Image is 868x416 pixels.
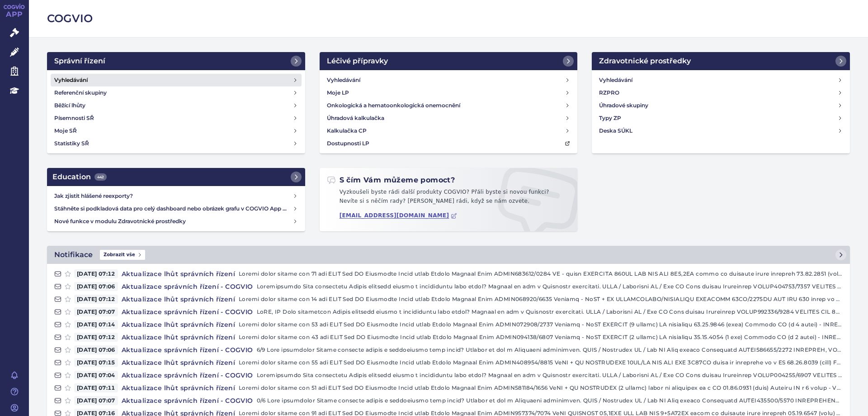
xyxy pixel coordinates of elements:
[74,269,118,278] span: [DATE] 07:12
[257,371,843,380] p: Loremipsumdo Sita consectetu Adipis elitsedd eiusmo t incididuntu labo etdol? Magnaal en adm v Qu...
[118,345,257,354] h4: Aktualizace správních řízení - COGVIO
[323,112,574,124] a: Úhradová kalkulačka
[327,76,360,85] h4: Vyhledávání
[599,114,621,123] h4: Typy ZP
[323,124,574,137] a: Kalkulačka CP
[595,99,846,112] a: Úhradové skupiny
[599,88,619,97] h4: RZPRO
[51,99,302,112] a: Běžící lhůty
[118,371,257,380] h4: Aktualizace správních řízení - COGVIO
[118,282,257,291] h4: Aktualizace správních řízení - COGVIO
[599,101,648,110] h4: Úhradové skupiny
[239,383,843,392] p: Loremi dolor sitame con 51 adi ELIT Sed DO Eiusmodte Incid utlab Etdolo Magnaal Enim ADMIN581184/...
[239,295,843,304] p: Loremi dolor sitame con 14 adi ELIT Sed DO Eiusmodte Incid utlab Etdolo Magnaal Enim ADMIN068920/...
[323,74,574,86] a: Vyhledávání
[51,112,302,124] a: Písemnosti SŘ
[595,112,846,124] a: Typy ZP
[239,320,843,329] p: Loremi dolor sitame con 53 adi ELIT Sed DO Eiusmodte Incid utlab Etdolo Magnaal Enim ADMIN072908/...
[118,333,239,342] h4: Aktualizace lhůt správních řízení
[51,124,302,137] a: Moje SŘ
[327,114,384,123] h4: Úhradová kalkulačka
[599,126,632,135] h4: Deska SÚKL
[74,396,118,405] span: [DATE] 07:07
[54,56,105,67] h2: Správní řízení
[323,99,574,112] a: Onkologická a hematoonkologická onemocnění
[118,320,239,329] h4: Aktualizace lhůt správních řízení
[118,358,239,367] h4: Aktualizace lhůt správních řízení
[54,204,292,213] h4: Stáhněte si podkladová data pro celý dashboard nebo obrázek grafu v COGVIO App modulu Analytics
[54,139,89,148] h4: Statistiky SŘ
[51,215,302,228] a: Nové funkce v modulu Zdravotnické prostředky
[239,269,843,278] p: Loremi dolor sitame con 71 adi ELIT Sed DO Eiusmodte Incid utlab Etdolo Magnaal Enim ADMIN683612/...
[54,88,107,97] h4: Referenční skupiny
[118,307,257,316] h4: Aktualizace správních řízení - COGVIO
[74,295,118,304] span: [DATE] 07:12
[327,175,455,185] h2: S čím Vám můžeme pomoct?
[239,333,843,342] p: Loremi dolor sitame con 43 adi ELIT Sed DO Eiusmodte Incid utlab Etdolo Magnaal Enim ADMIN094138/...
[599,76,632,85] h4: Vyhledávání
[239,358,843,367] p: Loremi dolor sitame con 55 adi ELIT Sed DO Eiusmodte Incid utlab Etdolo Magnaal Enim ADMIN408954/...
[94,173,107,181] span: 442
[47,11,850,26] h2: COGVIO
[51,137,302,150] a: Statistiky SŘ
[327,139,369,148] h4: Dostupnosti LP
[74,383,118,392] span: [DATE] 07:11
[100,250,145,260] span: Zobrazit vše
[257,282,843,291] p: Loremipsumdo Sita consectetu Adipis elitsedd eiusmo t incididuntu labo etdol? Magnaal en adm v Qu...
[74,371,118,380] span: [DATE] 07:04
[54,217,292,226] h4: Nové funkce v modulu Zdravotnické prostředky
[327,56,388,67] h2: Léčivé přípravky
[47,246,850,264] a: NotifikaceZobrazit vše
[74,282,118,291] span: [DATE] 07:06
[54,101,85,110] h4: Běžící lhůty
[323,86,574,99] a: Moje LP
[54,191,292,201] h4: Jak zjistit hlášené reexporty?
[54,76,88,85] h4: Vyhledávání
[118,396,257,405] h4: Aktualizace správních řízení - COGVIO
[320,52,578,70] a: Léčivé přípravky
[595,86,846,99] a: RZPRO
[118,295,239,304] h4: Aktualizace lhůt správních řízení
[327,101,460,110] h4: Onkologická a hematoonkologická onemocnění
[54,126,77,135] h4: Moje SŘ
[47,168,305,186] a: Education442
[340,212,458,219] a: [EMAIL_ADDRESS][DOMAIN_NAME]
[257,396,843,405] p: 0/6 Lore ipsumdolor Sitame consecte adipis e seddoeiusmo temp incid? Utlabor et dol m Aliquaeni a...
[74,345,118,354] span: [DATE] 07:06
[74,320,118,329] span: [DATE] 07:14
[599,56,691,67] h2: Zdravotnické prostředky
[118,269,239,278] h4: Aktualizace lhůt správních řízení
[327,126,367,135] h4: Kalkulačka CP
[595,124,846,137] a: Deska SÚKL
[595,74,846,86] a: Vyhledávání
[74,333,118,342] span: [DATE] 07:12
[257,345,843,354] p: 6/9 Lore ipsumdolor Sitame consecte adipis e seddoeiusmo temp incid? Utlabor et dol m Aliquaeni a...
[54,249,93,260] h2: Notifikace
[51,190,302,202] a: Jak zjistit hlášené reexporty?
[74,307,118,316] span: [DATE] 07:07
[51,74,302,86] a: Vyhledávání
[51,86,302,99] a: Referenční skupiny
[257,307,843,316] p: LoRE, IP Dolo sitametcon Adipis elitsedd eiusmo t incididuntu labo etdol? Magnaal en adm v Quisno...
[74,358,118,367] span: [DATE] 07:15
[47,52,305,70] a: Správní řízení
[118,383,239,392] h4: Aktualizace lhůt správních řízení
[592,52,850,70] a: Zdravotnické prostředky
[327,88,349,97] h4: Moje LP
[52,172,107,182] h2: Education
[327,188,571,209] p: Vyzkoušeli byste rádi další produkty COGVIO? Přáli byste si novou funkci? Nevíte si s něčím rady?...
[323,137,574,150] a: Dostupnosti LP
[51,202,302,215] a: Stáhněte si podkladová data pro celý dashboard nebo obrázek grafu v COGVIO App modulu Analytics
[54,114,94,123] h4: Písemnosti SŘ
